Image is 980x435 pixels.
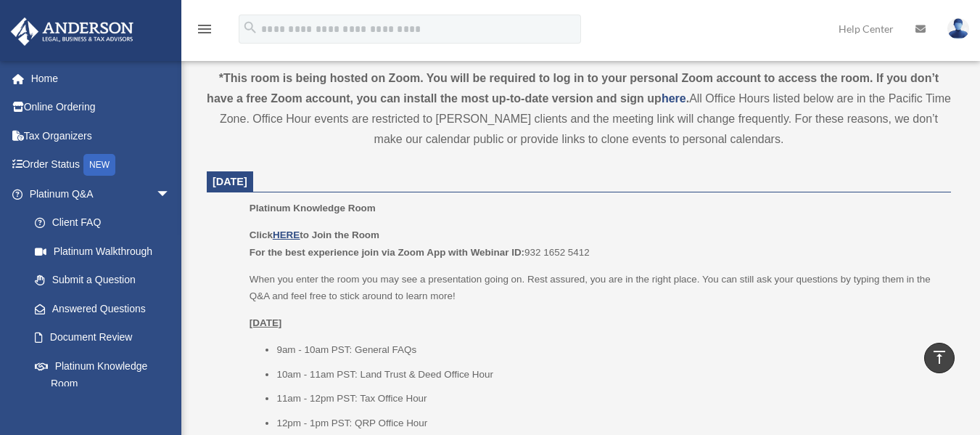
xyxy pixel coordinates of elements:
[924,343,955,373] a: vertical_align_top
[276,366,941,383] li: 10am - 11am PST: Land Trust & Deed Office Hour
[250,203,376,214] span: Platinum Knowledge Room
[10,64,192,93] a: Home
[10,121,192,150] a: Tax Organizers
[7,17,138,46] img: Anderson Advisors Platinum Portal
[83,154,115,176] div: NEW
[20,237,192,266] a: Platinum Walkthrough
[250,247,524,258] b: For the best experience join via Zoom App with Webinar ID:
[20,266,192,295] a: Submit a Question
[250,317,282,328] u: [DATE]
[207,68,951,150] div: All Office Hours listed below are in the Pacific Time Zone. Office Hour events are restricted to ...
[686,92,689,105] strong: .
[250,271,941,305] p: When you enter the room you may see a presentation going on. Rest assured, you are in the right p...
[10,150,192,180] a: Order StatusNEW
[20,323,192,352] a: Document Review
[947,18,969,39] img: User Pic
[250,227,941,261] p: 932 1652 5412
[196,20,213,38] i: menu
[207,72,939,105] strong: *This room is being hosted on Zoom. You will be required to log in to your personal Zoom account ...
[213,176,247,187] span: [DATE]
[20,351,185,398] a: Platinum Knowledge Room
[242,20,258,36] i: search
[20,294,192,323] a: Answered Questions
[156,179,185,209] span: arrow_drop_down
[10,179,192,208] a: Platinum Q&Aarrow_drop_down
[196,25,213,38] a: menu
[250,229,379,240] b: Click to Join the Room
[10,93,192,122] a: Online Ordering
[662,92,686,105] a: here
[20,208,192,237] a: Client FAQ
[276,415,941,432] li: 12pm - 1pm PST: QRP Office Hour
[273,229,300,240] a: HERE
[276,341,941,359] li: 9am - 10am PST: General FAQs
[276,390,941,407] li: 11am - 12pm PST: Tax Office Hour
[931,349,948,366] i: vertical_align_top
